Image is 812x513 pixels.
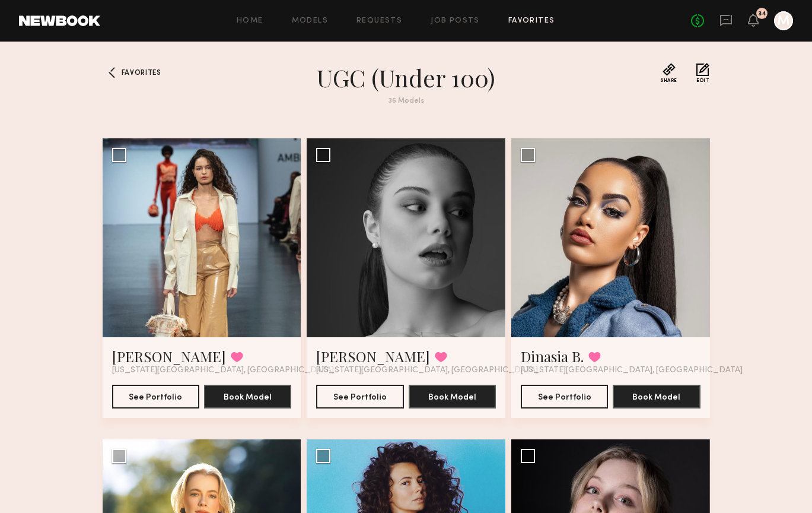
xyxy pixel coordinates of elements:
[112,385,199,408] button: See Portfolio
[521,347,584,366] a: Dinasia B.
[204,391,291,401] a: Book Model
[193,63,620,93] h1: UGC (Under 100)
[409,391,496,401] a: Book Model
[660,63,677,83] button: Share
[521,366,743,375] span: [US_STATE][GEOGRAPHIC_DATA], [GEOGRAPHIC_DATA]
[409,385,496,408] button: Book Model
[521,385,608,408] button: See Portfolio
[122,69,161,77] span: Favorites
[431,17,480,25] a: Job Posts
[112,347,226,366] a: [PERSON_NAME]
[316,385,403,408] button: See Portfolio
[660,78,677,83] span: Share
[613,391,700,401] a: Book Model
[103,63,122,82] a: Favorites
[193,97,620,105] div: 36 Models
[237,17,263,25] a: Home
[696,63,709,83] button: Edit
[758,11,766,17] div: 34
[316,347,430,366] a: [PERSON_NAME]
[112,366,334,375] span: [US_STATE][GEOGRAPHIC_DATA], [GEOGRAPHIC_DATA]
[292,17,328,25] a: Models
[774,11,793,30] a: M
[613,385,700,408] button: Book Model
[316,366,538,375] span: [US_STATE][GEOGRAPHIC_DATA], [GEOGRAPHIC_DATA]
[356,17,402,25] a: Requests
[508,17,555,25] a: Favorites
[696,78,709,83] span: Edit
[204,385,291,408] button: Book Model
